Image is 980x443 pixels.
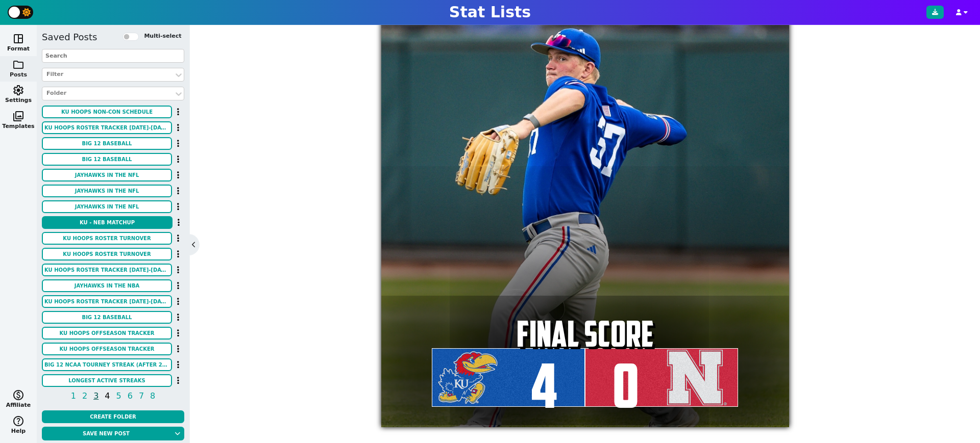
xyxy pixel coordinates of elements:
[42,374,172,387] button: LONGEST ACTIVE STREAKS
[42,106,172,118] button: KU HOOPS NON-CON SCHEDULE
[42,169,172,181] button: JAYHAWKS IN THE NFL
[42,327,172,340] button: KU HOOPS OFFSEASON TRACKER
[69,389,78,402] span: 1
[42,232,172,245] button: KU HOOPS ROSTER TURNOVER
[12,33,24,45] span: space_dashboard
[42,311,172,324] button: BIG 12 BASEBALL
[149,389,157,402] span: 8
[42,32,97,43] h5: Saved Posts
[42,216,173,229] button: KU - NEB Matchup
[42,200,172,213] button: JAYHAWKS IN THE NFL
[12,84,24,96] span: settings
[103,389,111,402] span: 4
[12,110,24,122] span: photo_library
[42,410,184,423] button: Create Folder
[42,185,172,197] button: JAYHAWKS IN THE NFL
[530,349,558,422] span: 4
[12,389,24,401] span: monetization_on
[144,32,181,41] label: Multi-select
[42,137,172,150] button: BIG 12 BASEBALL
[42,343,172,355] button: KU HOOPS OFFSEASON TRACKER
[42,279,172,292] button: JAYHAWKS IN THE NBA
[612,349,639,422] span: 0
[42,264,172,276] button: KU HOOPS ROSTER TRACKER [DATE]-[DATE]
[42,248,172,260] button: KU HOOPS ROSTER TURNOVER
[137,389,145,402] span: 7
[42,295,172,308] button: KU HOOPS ROSTER TRACKER [DATE]-[DATE]
[449,3,531,21] h1: Stat Lists
[42,49,184,63] input: Search
[126,389,134,402] span: 6
[42,427,170,440] button: Save new post
[81,389,89,402] span: 2
[12,59,24,71] span: folder
[42,153,172,166] button: BIG 12 BASEBALL
[511,311,659,357] span: FINAL SCORE
[42,121,172,134] button: KU HOOPS ROSTER TRACKER [DATE]-[DATE]
[92,389,100,402] span: 3
[42,358,172,371] button: BIG 12 NCAA TOURNEY STREAK (AFTER 2025)
[12,415,24,427] span: help
[115,389,123,402] span: 5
